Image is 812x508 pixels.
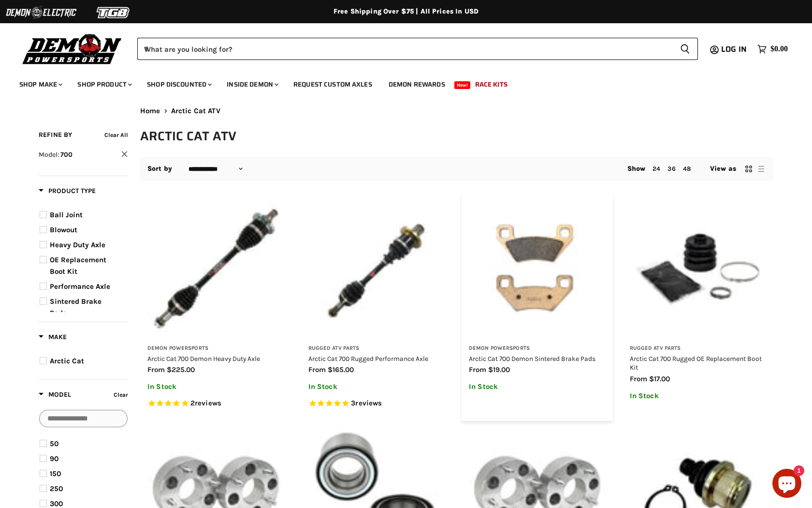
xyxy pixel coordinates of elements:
[721,43,747,55] span: Log in
[627,164,646,173] span: Show
[630,345,767,352] h3: Rugged ATV Parts
[50,469,61,478] span: 150
[50,454,58,463] span: 90
[147,383,284,391] p: In Stock
[630,355,762,371] a: Arctic Cat 700 Rugged OE Replacement Boot Kit
[12,71,785,94] ul: Main menu
[39,332,67,344] button: Filter by Make
[769,469,804,500] inbox-online-store-chat: Shopify online store chat
[111,389,128,403] button: Clear filter by Model
[39,150,59,159] span: Model:
[137,38,698,60] form: Product
[351,399,382,407] span: 3 reviews
[50,484,63,493] span: 250
[50,297,101,317] span: Sintered Brake Pads
[60,150,72,159] span: 700
[469,383,606,391] p: In Stock
[308,383,445,391] p: In Stock
[70,75,138,94] a: Shop Product
[39,390,71,399] span: Model
[12,75,68,94] a: Shop Make
[147,365,165,374] span: from
[104,130,128,140] button: Clear all filters
[50,439,58,448] span: 50
[50,499,63,508] span: 300
[147,345,284,352] h3: Demon Powersports
[308,365,326,374] span: from
[19,7,793,16] div: Free Shipping Over $75 | All Prices In USD
[672,38,698,60] button: Search
[667,165,675,172] a: 36
[753,42,793,56] a: $0.00
[140,128,773,144] h1: Arctic Cat ATV
[454,81,471,89] span: New!
[50,210,83,219] span: Ball Joint
[19,31,125,66] img: Demon Powersports
[488,365,510,374] span: $19.00
[50,357,84,365] span: Arctic Cat
[39,149,128,162] button: Clear filter by Model 700
[39,186,96,198] button: Filter by Product Type
[308,345,445,352] h3: Rugged ATV Parts
[77,3,150,22] img: TGB Logo 2
[39,390,71,402] button: Filter by Model
[140,107,773,115] nav: Breadcrumbs
[147,399,284,409] span: Rated 5.0 out of 5 stars 2 reviews
[717,45,753,54] a: Log in
[219,75,284,94] a: Inside Demon
[308,355,428,362] a: Arctic Cat 700 Rugged Performance Axle
[630,392,767,400] p: In Stock
[39,333,67,341] span: Make
[50,225,77,234] span: Blowout
[147,201,284,338] img: Arctic Cat 700 Demon Heavy Duty Axle
[140,75,217,94] a: Shop Discounted
[167,365,195,374] span: $225.00
[5,3,77,22] img: Demon Electric Logo 2
[469,365,486,374] span: from
[39,131,72,139] span: Refine By
[683,165,691,172] a: 48
[140,157,773,181] nav: Collection utilities
[171,107,220,115] span: Arctic Cat ATV
[744,164,754,174] button: grid view
[630,374,647,383] span: from
[50,240,105,249] span: Heavy Duty Axle
[137,38,672,60] input: When autocomplete results are available use up and down arrows to review and enter to select
[756,164,766,174] button: list view
[469,201,606,338] img: Arctic Cat 700 Demon Sintered Brake Pads
[652,165,660,172] a: 24
[147,165,172,173] label: Sort by
[286,75,379,94] a: Request Custom Axles
[39,410,128,427] input: Search Options
[50,255,106,276] span: OE Replacement Boot Kit
[355,399,382,407] span: reviews
[147,355,260,362] a: Arctic Cat 700 Demon Heavy Duty Axle
[195,399,221,407] span: reviews
[468,75,515,94] a: Race Kits
[308,201,445,338] img: Arctic Cat 700 Rugged Performance Axle
[710,165,736,173] span: View as
[770,45,788,54] span: $0.00
[649,374,670,383] span: $17.00
[469,355,595,362] a: Arctic Cat 700 Demon Sintered Brake Pads
[308,399,445,409] span: Rated 5.0 out of 5 stars 3 reviews
[469,345,606,352] h3: Demon Powersports
[381,75,452,94] a: Demon Rewards
[50,282,110,291] span: Performance Axle
[140,107,160,115] a: Home
[328,365,354,374] span: $165.00
[190,399,221,407] span: 2 reviews
[39,187,96,195] span: Product Type
[630,201,767,338] img: Arctic Cat 700 Rugged OE Replacement Boot Kit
